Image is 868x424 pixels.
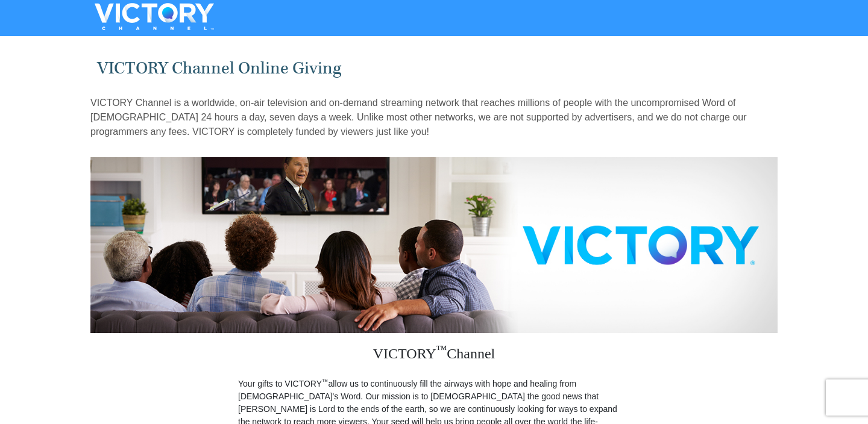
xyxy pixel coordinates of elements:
h3: VICTORY Channel [238,333,630,378]
sup: ™ [322,378,329,385]
p: VICTORY Channel is a worldwide, on-air television and on-demand streaming network that reaches mi... [90,96,778,139]
img: VICTORYTHON - VICTORY Channel [79,3,230,30]
sup: ™ [436,343,447,355]
h1: VICTORY Channel Online Giving [97,58,772,78]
